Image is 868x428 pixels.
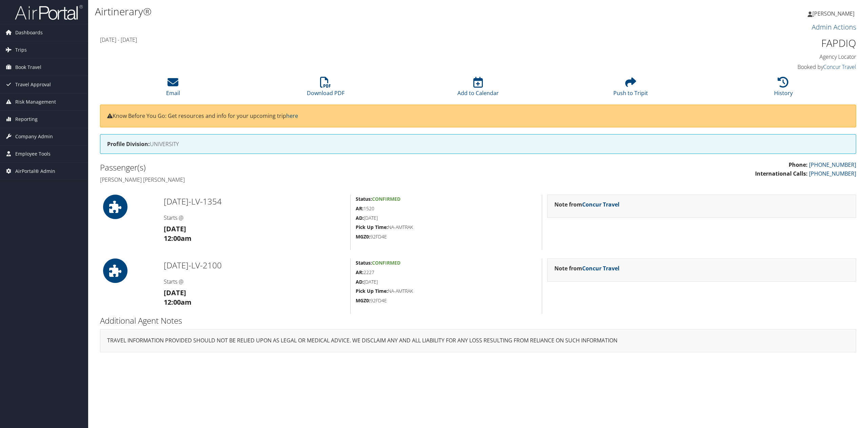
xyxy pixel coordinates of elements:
[554,201,619,208] strong: Note from
[15,24,43,41] span: Dashboards
[356,279,537,285] h5: [DATE]
[107,336,849,345] p: TRAVEL INFORMATION PROVIDED SHOULD NOT BE RELIED UPON AS LEGAL OR MEDICAL ADVICE. WE DISCLAIM ANY...
[164,298,192,307] strong: 12:00am
[356,288,537,295] h5: NA-AMTRAK
[15,145,51,162] span: Employee Tools
[107,141,849,147] h4: UNIVERSITY
[582,201,619,208] a: Concur Travel
[166,81,180,97] a: Email
[15,128,53,145] span: Company Admin
[582,265,619,272] a: Concur Travel
[164,224,186,233] strong: [DATE]
[808,3,861,24] a: [PERSON_NAME]
[107,140,150,148] strong: Profile Division:
[675,63,856,71] h4: Booked by
[164,196,345,207] h2: [DATE]-LV-1354
[356,233,370,240] strong: MGZ0:
[356,233,537,240] h5: 92FD4E
[356,297,370,304] strong: MGZ0:
[812,10,854,17] span: [PERSON_NAME]
[164,234,192,243] strong: 12:00am
[356,288,388,294] strong: Pick Up Time:
[675,53,856,60] h4: Agency Locator
[823,63,856,71] a: Concur Travel
[100,162,473,173] h2: Passenger(s)
[164,214,345,221] h4: Starts @
[164,278,345,285] h4: Starts @
[675,36,856,50] h1: FAPDIQ
[307,81,344,97] a: Download PDF
[356,279,364,285] strong: AD:
[457,81,499,97] a: Add to Calendar
[100,36,665,43] h4: [DATE] - [DATE]
[356,269,363,275] strong: AR:
[789,161,808,168] strong: Phone:
[356,269,537,276] h5: 2227
[15,4,83,20] img: airportal-logo.png
[356,205,537,212] h5: 1520
[554,265,619,272] strong: Note from
[356,297,537,304] h5: 92FD4E
[613,81,648,97] a: Push to Tripit
[774,81,793,97] a: History
[15,111,38,128] span: Reporting
[755,170,808,177] strong: International Calls:
[15,41,27,58] span: Trips
[15,163,55,180] span: AirPortal® Admin
[286,112,298,120] a: here
[95,4,606,19] h1: Airtinerary®
[164,288,186,297] strong: [DATE]
[372,260,400,266] span: Confirmed
[164,260,345,271] h2: [DATE]-LV-2100
[356,215,537,221] h5: [DATE]
[356,224,537,231] h5: NA-AMTRAK
[15,76,51,93] span: Travel Approval
[15,59,41,76] span: Book Travel
[809,161,856,168] a: [PHONE_NUMBER]
[812,22,856,32] a: Admin Actions
[356,196,372,202] strong: Status:
[809,170,856,177] a: [PHONE_NUMBER]
[100,315,856,326] h2: Additional Agent Notes
[15,93,56,110] span: Risk Management
[356,260,372,266] strong: Status:
[356,205,363,212] strong: AR:
[372,196,400,202] span: Confirmed
[107,112,849,121] p: Know Before You Go: Get resources and info for your upcoming trip
[356,224,388,230] strong: Pick Up Time:
[356,215,364,221] strong: AD:
[100,176,473,183] h4: [PERSON_NAME] [PERSON_NAME]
